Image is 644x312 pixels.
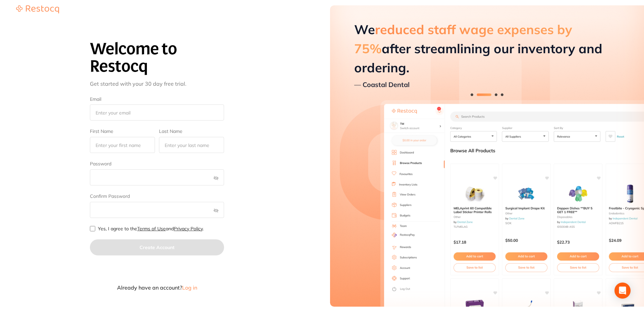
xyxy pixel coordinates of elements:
h1: Welcome to Restocq [90,40,224,76]
img: Restocq [16,5,59,13]
p: Get started with your 30 day free trial. [90,81,224,87]
a: Terms of Use [137,226,166,232]
label: First Name [90,129,155,134]
input: Enter your first name [90,137,155,153]
label: Last Name [159,129,224,134]
label: Yes, I agree to the and . [98,226,204,231]
aside: Hero [330,5,644,307]
label: Email [90,96,224,102]
input: Enter your email [90,104,224,121]
span: Log in [182,284,197,291]
button: Create Account [90,239,224,255]
input: Enter your last name [159,137,224,153]
img: Restocq preview [330,5,644,307]
a: Privacy Policy [174,226,203,232]
span: Already have an account? [117,284,182,291]
label: Confirm Password [90,193,224,199]
div: Open Intercom Messenger [614,283,631,299]
button: Already have an account?Log in [90,285,224,290]
iframe: Sign in with Google Button [87,263,227,278]
label: Password [90,161,224,167]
